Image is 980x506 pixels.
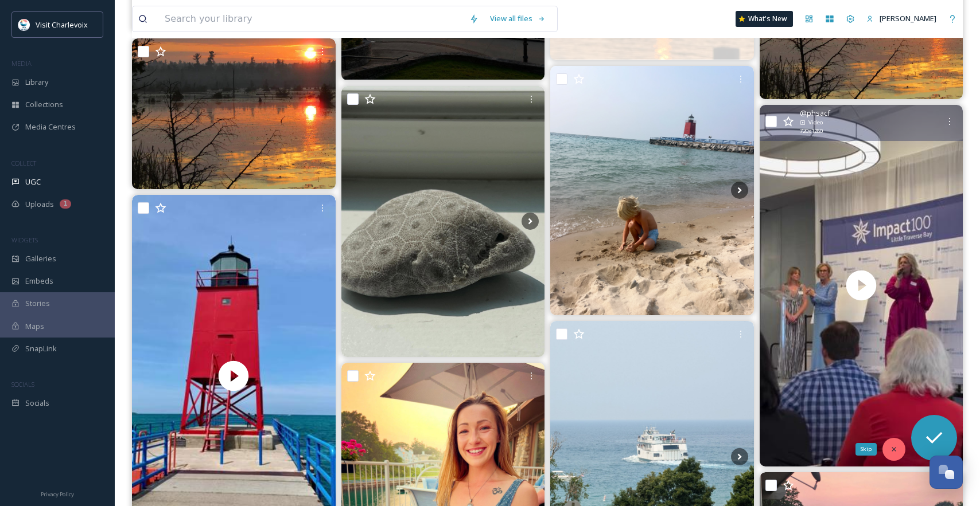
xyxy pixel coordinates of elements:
span: WIDGETS [11,236,38,244]
span: Media Centres [25,121,76,132]
div: 1 [60,199,71,209]
span: SOCIALS [11,380,34,389]
img: feel like, the music sounds better with you, too. #Nature #petoskeystones #tunneloftrees torryk52... [341,86,545,357]
span: MEDIA [11,59,32,68]
span: COLLECT [11,159,36,167]
button: Open Chat [930,456,963,489]
span: Collections [25,99,63,110]
input: Search your library [159,6,464,32]
img: Visit-Charlevoix_Logo.jpg [18,19,30,30]
span: Embeds [25,276,53,287]
span: UGC [25,176,41,187]
span: Video [808,119,823,127]
span: SnapLink [25,343,57,354]
span: [PERSON_NAME] [880,13,936,23]
a: What's New [736,11,793,27]
img: thumbnail [759,105,963,466]
img: Set sail on the ultimate aquatic journey at Luhrs Landing – your launching pad to boundless boati... [132,38,336,189]
span: Visit Charlevoix [36,19,88,30]
span: Privacy Policy [41,491,74,498]
a: [PERSON_NAME] [861,7,942,30]
span: Uploads [25,199,54,210]
span: Galleries [25,253,56,264]
span: Stories [25,298,50,309]
span: Library [25,77,48,88]
div: Skip [855,443,877,456]
span: Maps [25,321,44,332]
a: View all files [484,7,551,30]
span: @ phsacf [800,108,830,119]
img: Summer in Charlevoix... where every day is more perfect than the last. 🌊⚓️☀️ As the kids are gett... [550,66,754,315]
span: 720 x 1280 [800,127,823,135]
span: Socials [25,398,49,409]
a: Privacy Policy [41,487,74,500]
video: What an exciting moment! Our deepest thanks to those who voted in support of the Lofts at Lumber ... [759,105,963,466]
